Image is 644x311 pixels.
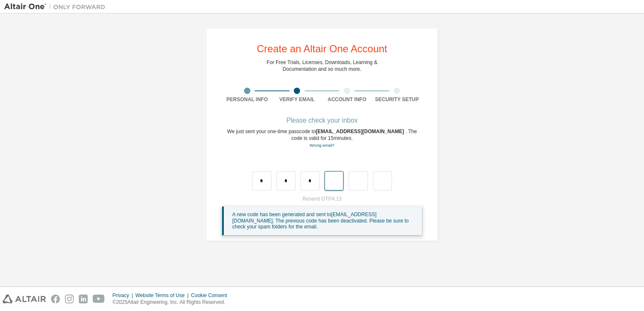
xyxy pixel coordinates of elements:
[4,3,110,11] img: Altair One
[65,295,74,303] img: instagram.svg
[113,292,135,299] div: Privacy
[191,292,232,299] div: Cookie Consent
[322,96,372,103] div: Account Info
[316,129,405,134] span: [EMAIL_ADDRESS][DOMAIN_NAME]
[113,299,232,306] p: © 2025 Altair Engineering, Inc. All Rights Reserved.
[309,143,334,147] a: Go back to the registration form
[267,59,378,72] div: For Free Trials, Licenses, Downloads, Learning & Documentation and so much more.
[135,292,191,299] div: Website Terms of Use
[222,118,422,123] div: Please check your inbox
[79,295,88,303] img: linkedin.svg
[232,212,409,230] span: A new code has been generated and sent to [EMAIL_ADDRESS][DOMAIN_NAME] . The previous code has be...
[257,44,387,54] div: Create an Altair One Account
[93,295,105,303] img: youtube.svg
[222,96,272,103] div: Personal Info
[372,96,422,103] div: Security Setup
[51,295,60,303] img: facebook.svg
[3,295,46,303] img: altair_logo.svg
[222,128,422,149] div: We just sent your one-time passcode to . The code is valid for 15 minutes.
[272,96,322,103] div: Verify Email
